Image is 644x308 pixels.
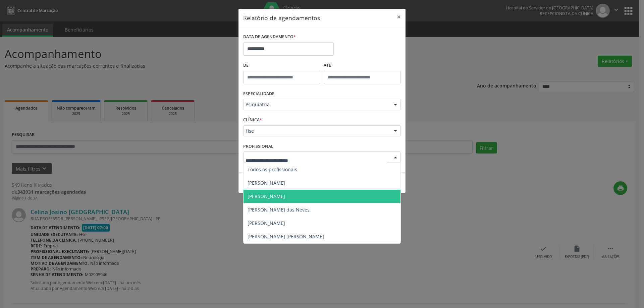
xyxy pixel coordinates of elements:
span: Hse [246,128,387,134]
span: [PERSON_NAME] [PERSON_NAME] [248,233,324,240]
label: ATÉ [324,60,401,71]
label: CLÍNICA [243,115,262,125]
span: [PERSON_NAME] [248,220,285,226]
span: Psiquiatria [246,101,387,108]
h5: Relatório de agendamentos [243,13,320,22]
span: Todos os profissionais [248,166,297,173]
span: [PERSON_NAME] [248,193,285,199]
span: [PERSON_NAME] [248,180,285,186]
span: [PERSON_NAME] das Neves [248,206,310,213]
button: Close [392,9,406,25]
label: ESPECIALIDADE [243,89,274,99]
label: DATA DE AGENDAMENTO [243,32,296,42]
label: De [243,60,320,71]
label: PROFISSIONAL [243,141,273,151]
